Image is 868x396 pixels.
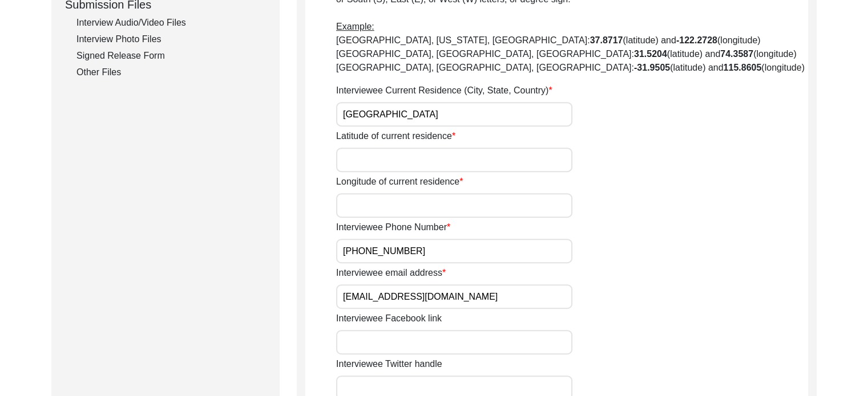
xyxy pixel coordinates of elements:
[336,22,374,31] span: Example:
[336,312,442,325] label: Interviewee Facebook link
[336,266,446,280] label: Interviewee email address
[676,35,717,45] b: -122.2728
[336,84,552,97] label: Interviewee Current Residence (City, State, Country)
[634,63,670,72] b: -31.9505
[336,129,455,143] label: Latitude of current residence
[336,221,450,234] label: Interviewee Phone Number
[76,49,266,63] div: Signed Release Form
[723,63,761,72] b: 115.8605
[590,35,623,45] b: 37.8717
[336,175,463,189] label: Longitude of current residence
[634,49,667,59] b: 31.5204
[336,357,442,371] label: Interviewee Twitter handle
[76,32,266,46] div: Interview Photo Files
[76,66,266,79] div: Other Files
[76,16,266,30] div: Interview Audio/Video Files
[720,49,753,59] b: 74.3587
